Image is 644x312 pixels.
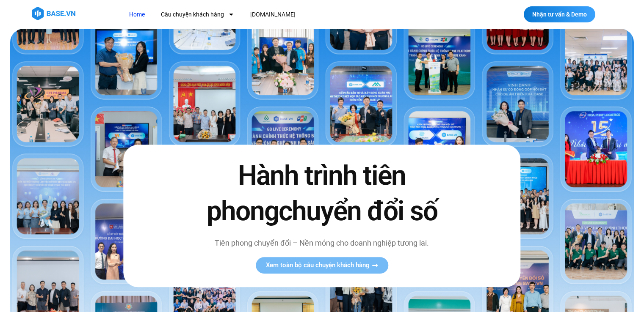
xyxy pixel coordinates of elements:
[256,257,388,274] a: Xem toàn bộ câu chuyện khách hàng
[123,7,151,22] a: Home
[266,262,370,268] span: Xem toàn bộ câu chuyện khách hàng
[188,237,455,249] p: Tiên phong chuyển đổi – Nền móng cho doanh nghiệp tương lai.
[155,7,240,22] a: Câu chuyện khách hàng
[123,7,451,22] nav: Menu
[532,11,587,17] span: Nhận tư vấn & Demo
[279,195,437,227] span: chuyển đổi số
[188,159,455,229] h2: Hành trình tiên phong
[244,7,302,22] a: [DOMAIN_NAME]
[524,6,595,22] a: Nhận tư vấn & Demo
